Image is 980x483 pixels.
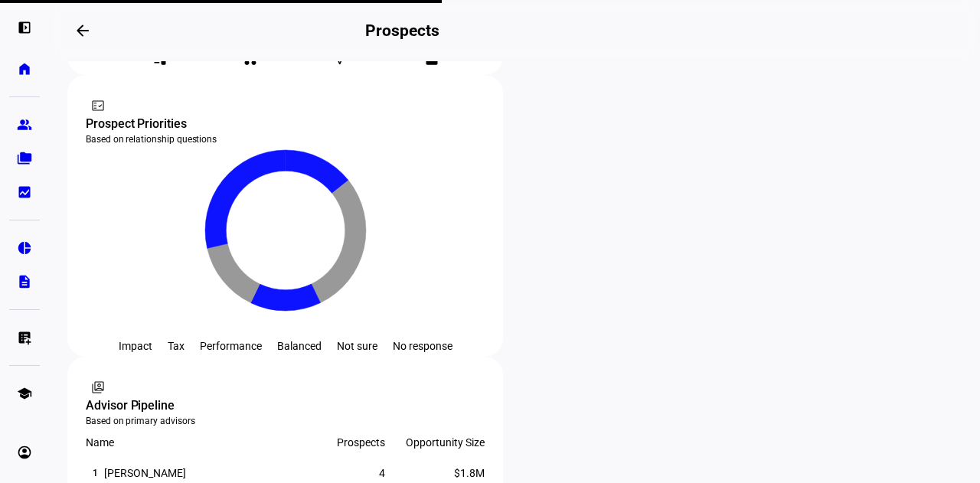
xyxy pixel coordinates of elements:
[277,340,322,352] div: Balanced
[86,464,104,482] div: 1
[385,467,485,479] div: $1.8M
[200,340,262,352] div: Performance
[86,115,485,133] div: Prospect Priorities
[9,233,40,263] a: pie_chart
[17,330,32,345] eth-mat-symbol: list_alt_add
[90,380,106,395] mat-icon: switch_account
[17,184,32,200] eth-mat-symbol: bid_landscape
[9,143,40,174] a: folder_copy
[286,436,385,449] div: Prospects
[86,436,286,449] div: Name
[17,386,32,401] eth-mat-symbol: school
[17,20,32,35] eth-mat-symbol: left_panel_open
[9,54,40,84] a: home
[17,445,32,460] eth-mat-symbol: account_circle
[17,240,32,256] eth-mat-symbol: pie_chart
[17,151,32,166] eth-mat-symbol: folder_copy
[17,61,32,77] eth-mat-symbol: home
[365,21,439,40] h2: Prospects
[337,340,377,352] div: Not sure
[385,436,485,449] div: Opportunity Size
[90,98,106,113] mat-icon: fact_check
[9,109,40,140] a: group
[393,340,452,352] div: No response
[17,117,32,132] eth-mat-symbol: group
[168,340,185,352] div: Tax
[86,415,485,427] div: Based on primary advisors
[73,21,92,40] mat-icon: arrow_backwards
[17,274,32,289] eth-mat-symbol: description
[119,340,152,352] div: Impact
[9,266,40,297] a: description
[86,133,485,145] div: Based on relationship questions
[86,397,485,415] div: Advisor Pipeline
[104,467,186,479] div: [PERSON_NAME]
[9,177,40,207] a: bid_landscape
[286,467,385,479] div: 4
